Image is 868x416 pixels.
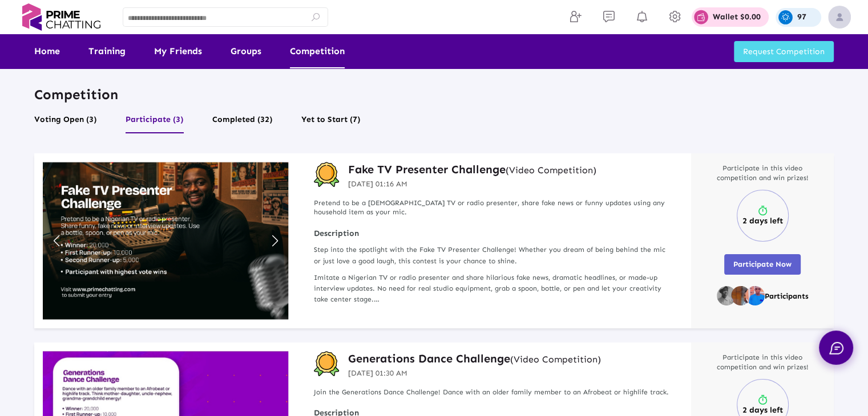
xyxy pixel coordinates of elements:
button: Participate (3) [126,112,184,133]
p: 2 days left [742,217,783,226]
img: logo [17,3,106,31]
p: Imitate a Nigerian TV or radio presenter and share hilarious fake news, dramatic headlines, or ma... [314,272,674,305]
img: timer.svg [757,394,768,406]
span: Participate Now [733,260,792,268]
p: Competition [34,85,834,103]
img: 685ac97471744e6fe051d443_1755610091860.png [745,286,765,305]
p: 97 [797,13,806,21]
button: Participate Now [724,254,801,275]
small: (Video Competition) [506,165,596,176]
p: Join the Generations Dance Challenge! Dance with an older family member to an Afrobeat or highlif... [314,388,674,397]
p: 2 days left [742,406,783,415]
button: Yet to Start (7) [301,112,361,133]
button: Completed (32) [212,112,273,133]
span: Request Competition [743,47,825,56]
h3: Generations Dance Challenge [348,351,601,366]
p: Step into the spotlight with the Fake TV Presenter Challenge! Whether you dream of being behind t... [314,244,674,266]
p: Participate in this video competition and win prizes! [711,353,814,372]
img: compititionbanner1752867994-ddK3S.jpg [43,162,288,320]
p: Pretend to be a [DEMOGRAPHIC_DATA] TV or radio presenter, share fake news or funny updates using ... [314,198,674,218]
a: Previous slide [49,229,64,254]
button: Voting Open (3) [34,112,97,133]
a: Next slide [267,229,282,254]
img: competition-badge.svg [314,351,340,377]
button: Request Competition [734,41,834,62]
p: Participate in this video competition and win prizes! [711,164,814,183]
a: Groups [231,34,261,68]
img: ad2Ew094.png [731,286,750,305]
p: [DATE] 01:16 AM [348,178,596,190]
a: Generations Dance Challenge(Video Competition) [348,351,601,366]
img: chat.svg [829,342,843,354]
div: 1 / 1 [43,162,288,320]
a: Competition [290,34,345,68]
p: [DATE] 01:30 AM [348,368,601,379]
a: Fake TV Presenter Challenge(Video Competition) [348,162,596,177]
h3: Fake TV Presenter Challenge [348,162,596,177]
p: Participants [765,292,809,301]
small: (Video Competition) [510,354,601,365]
img: competition-badge.svg [314,162,340,187]
p: Wallet $0.00 [713,13,761,21]
a: Training [88,34,126,68]
img: 68701a5c75df9738c07e6f78_1754260010868.png [717,286,736,305]
a: Home [34,34,60,68]
strong: Description [314,229,674,239]
img: img [828,6,851,28]
img: timer.svg [757,205,768,217]
a: My Friends [154,34,202,68]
